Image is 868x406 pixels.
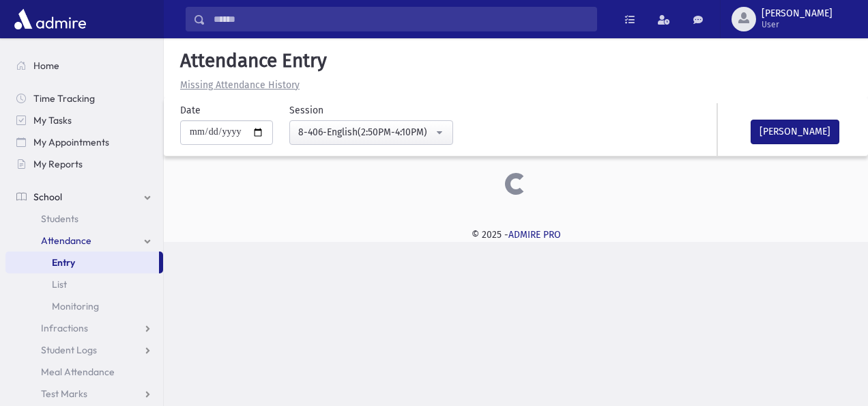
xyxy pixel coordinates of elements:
a: Infractions [5,317,163,339]
a: ADMIRE PRO [508,229,561,241]
span: List [52,278,67,290]
span: Entry [52,256,75,269]
span: My Reports [33,158,83,170]
span: Time Tracking [33,92,95,105]
span: School [33,191,62,203]
span: [PERSON_NAME] [762,8,833,19]
span: Home [33,59,59,72]
div: © 2025 - [186,228,846,242]
span: My Tasks [33,114,72,126]
u: Missing Attendance History [180,79,300,91]
a: List [5,273,163,295]
button: [PERSON_NAME] [751,120,839,144]
span: Attendance [41,234,91,247]
a: Meal Attendance [5,361,163,383]
a: My Reports [5,153,163,175]
a: My Tasks [5,109,163,131]
span: My Appointments [33,136,109,148]
a: School [5,186,163,208]
span: Students [41,213,78,225]
a: Test Marks [5,383,163,405]
a: My Appointments [5,131,163,153]
a: Students [5,208,163,230]
label: Session [289,103,323,118]
label: Date [180,103,201,118]
button: 8-406-English(2:50PM-4:10PM) [289,120,453,145]
span: Student Logs [41,344,97,356]
a: Monitoring [5,295,163,317]
div: 8-406-English(2:50PM-4:10PM) [298,125,433,139]
a: Home [5,55,163,77]
img: AdmirePro [11,5,89,33]
a: Time Tracking [5,87,163,109]
h5: Attendance Entry [175,49,857,72]
a: Entry [5,252,159,273]
input: Search [205,7,596,31]
a: Attendance [5,230,163,252]
a: Missing Attendance History [175,79,300,91]
a: Student Logs [5,339,163,361]
span: Monitoring [52,300,99,312]
span: Infractions [41,322,88,334]
span: User [762,19,833,30]
span: Test Marks [41,388,87,400]
span: Meal Attendance [41,366,115,378]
